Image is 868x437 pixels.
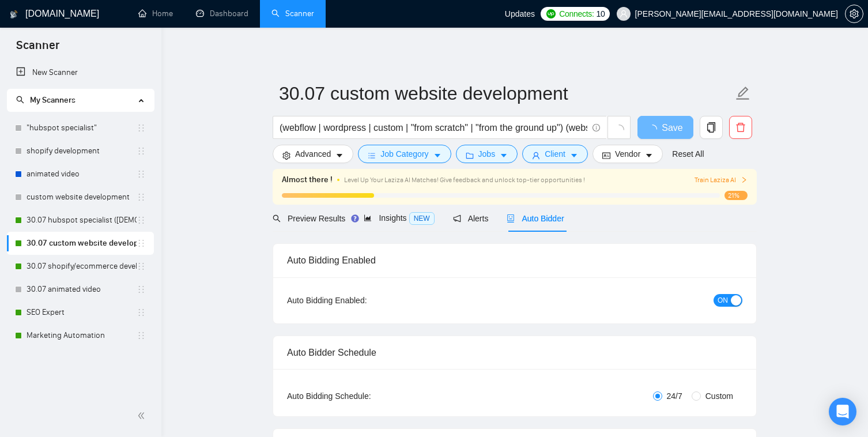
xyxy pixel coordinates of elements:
[735,86,750,101] span: edit
[7,278,154,301] li: 30.07 animated video
[559,7,594,20] span: Connects:
[287,390,439,402] div: Auto Bidding Schedule:
[409,212,435,225] span: NEW
[546,9,556,18] img: upwork-logo.png
[7,324,154,347] li: Marketing Automation
[672,148,704,160] a: Reset All
[505,9,535,18] span: Updates
[27,232,137,255] a: 30.07 custom website development
[27,116,137,140] a: "hubspot specialist"
[695,175,748,186] button: Train Laziza AI
[700,122,722,133] span: copy
[358,145,451,163] button: barsJob Categorycaret-down
[27,324,137,347] a: Marketing Automation
[380,148,428,160] span: Job Category
[614,125,624,135] span: loading
[845,9,863,18] a: setting
[453,214,489,223] span: Alerts
[637,116,693,139] button: Save
[570,151,578,160] span: caret-down
[287,244,742,277] div: Auto Bidding Enabled
[662,390,687,402] span: 24/7
[845,5,863,23] button: setting
[7,140,154,163] li: shopify development
[16,95,76,105] span: My Scanners
[592,124,600,131] span: info-circle
[287,294,439,307] div: Auto Bidding Enabled:
[701,390,738,402] span: Custom
[456,145,518,163] button: folderJobscaret-down
[137,262,146,271] span: holder
[364,214,372,222] span: area-chart
[700,116,723,139] button: copy
[273,145,353,163] button: settingAdvancedcaret-down
[137,216,146,225] span: holder
[7,116,154,140] li: "hubspot specialist"
[273,214,345,223] span: Preview Results
[137,410,149,421] span: double-left
[466,151,474,160] span: folder
[662,120,682,135] span: Save
[718,294,728,307] span: ON
[7,301,154,324] li: SEO Expert
[645,151,653,160] span: caret-down
[545,148,565,160] span: Client
[137,331,146,340] span: holder
[137,193,146,202] span: holder
[500,151,508,160] span: caret-down
[7,163,154,186] li: animated video
[335,151,344,160] span: caret-down
[829,398,856,425] div: Open Intercom Messenger
[532,151,540,160] span: user
[27,163,137,186] a: animated video
[620,10,628,18] span: user
[27,255,137,278] a: 30.07 shopify/ecommerce development (worldwide)
[137,169,146,179] span: holder
[282,151,290,160] span: setting
[602,151,610,160] span: idcard
[137,239,146,248] span: holder
[615,148,640,160] span: Vendor
[7,186,154,209] li: custom website development
[271,9,314,18] a: searchScanner
[7,209,154,232] li: 30.07 hubspot specialist (United States - not for residents)
[282,174,333,186] span: Almost there !
[287,336,742,369] div: Auto Bidder Schedule
[27,301,137,324] a: SEO Expert
[724,191,748,200] span: 21%
[453,214,461,223] span: notification
[30,95,76,105] span: My Scanners
[295,148,331,160] span: Advanced
[16,96,24,104] span: search
[280,120,587,135] input: Search Freelance Jobs...
[27,186,137,209] a: custom website development
[7,232,154,255] li: 30.07 custom website development
[597,7,605,20] span: 10
[7,37,69,61] span: Scanner
[592,145,663,163] button: idcardVendorcaret-down
[27,209,137,232] a: 30.07 hubspot specialist ([DEMOGRAPHIC_DATA] - not for residents)
[27,140,137,163] a: shopify development
[138,9,173,18] a: homeHome
[344,176,585,184] span: Level Up Your Laziza AI Matches! Give feedback and unlock top-tier opportunities !
[7,255,154,278] li: 30.07 shopify/ecommerce development (worldwide)
[433,151,441,160] span: caret-down
[368,151,376,160] span: bars
[27,278,137,301] a: 30.07 animated video
[846,9,863,18] span: setting
[729,116,752,139] button: delete
[279,79,733,108] input: Scanner name...
[364,213,434,223] span: Insights
[273,214,281,223] span: search
[137,146,146,156] span: holder
[137,123,146,133] span: holder
[507,214,515,223] span: robot
[648,125,662,134] span: loading
[196,9,248,18] a: dashboardDashboard
[137,308,146,317] span: holder
[350,213,360,224] div: Tooltip anchor
[522,145,588,163] button: userClientcaret-down
[478,148,496,160] span: Jobs
[137,285,146,294] span: holder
